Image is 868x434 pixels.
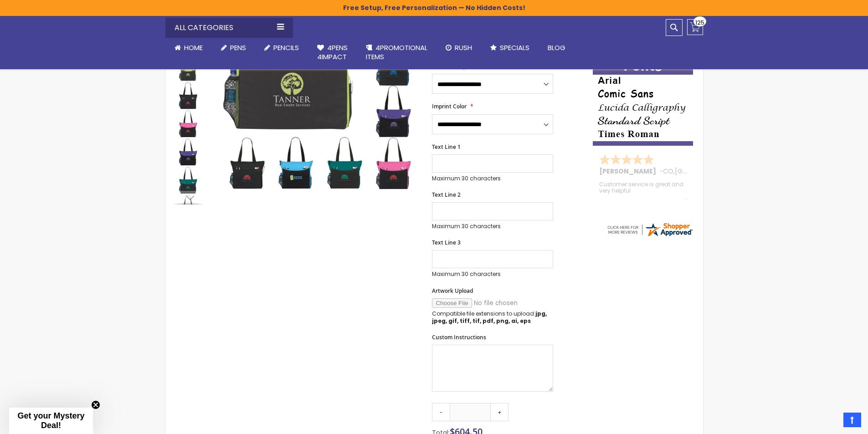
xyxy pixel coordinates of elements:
[432,310,553,325] p: Compatible file extensions to upload:
[687,19,703,35] a: 125
[308,38,357,67] a: 4Pens4impact
[9,408,93,434] div: Get your Mystery Deal!Close teaser
[659,167,742,176] span: - ,
[230,43,246,52] span: Pens
[432,403,450,421] a: -
[273,43,299,52] span: Pencils
[675,167,742,176] span: [GEOGRAPHIC_DATA]
[432,271,553,278] p: Maximum 30 characters
[481,38,539,58] a: Specials
[175,109,203,138] div: TranSport It Custom Tote Bag
[593,58,693,146] img: font-personalization-examples
[255,38,308,58] a: Pencils
[599,181,688,201] div: Customer service is great and very helpful
[17,411,84,430] span: Get your Mystery Deal!
[432,143,461,151] span: Text Line 1
[357,38,437,67] a: 4PROMOTIONALITEMS
[599,167,659,176] span: [PERSON_NAME]
[184,43,203,52] span: Home
[606,221,693,238] img: 4pens.com widget logo
[432,239,461,246] span: Text Line 3
[175,167,202,194] img: TranSport It Custom Tote Bag
[432,223,553,230] p: Maximum 30 characters
[695,18,704,27] span: 125
[500,43,529,52] span: Specials
[165,18,293,38] div: All Categories
[91,400,100,409] button: Close teaser
[548,43,565,52] span: Blog
[366,43,427,61] span: 4PROMOTIONAL ITEMS
[432,175,553,182] p: Maximum 30 characters
[455,43,472,52] span: Rush
[432,287,473,295] span: Artwork Upload
[212,38,255,58] a: Pens
[432,102,467,110] span: Imprint Color
[539,38,575,58] a: Blog
[437,38,481,58] a: Rush
[175,81,203,109] div: TranSport It Custom Tote Bag
[175,138,203,166] div: TranSport It Custom Tote Bag
[432,191,461,199] span: Text Line 2
[663,167,673,176] span: CO
[432,310,547,325] strong: jpg, jpeg, gif, tiff, tif, pdf, png, ai, eps
[175,138,202,166] img: TranSport It Custom Tote Bag
[606,232,693,240] a: 4pens.com certificate URL
[175,110,202,138] img: TranSport It Custom Tote Bag
[175,82,202,109] img: TranSport It Custom Tote Bag
[843,413,861,427] a: Top
[175,191,202,204] div: Next
[490,403,508,421] a: +
[175,166,203,194] div: TranSport It Custom Tote Bag
[317,43,348,61] span: 4Pens 4impact
[165,38,212,58] a: Home
[432,333,486,341] span: Custom Instructions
